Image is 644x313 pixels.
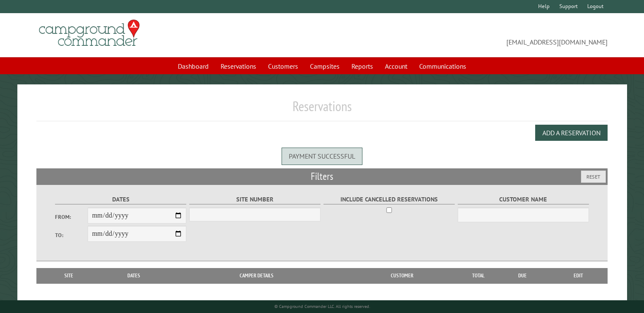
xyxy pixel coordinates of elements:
a: Communications [414,58,471,74]
th: Camper Details [171,268,343,283]
small: © Campground Commander LLC. All rights reserved. [274,304,370,309]
th: Customer [343,268,462,283]
div: Payment successful [282,148,362,165]
label: From: [55,213,88,221]
th: Total [462,268,495,283]
label: Include Cancelled Reservations [323,195,455,204]
button: Add a Reservation [535,125,608,141]
button: Reset [581,170,606,183]
th: Dates [97,268,171,283]
span: [EMAIL_ADDRESS][DOMAIN_NAME] [322,23,608,47]
label: Dates [55,195,187,204]
th: Edit [550,268,608,283]
a: Reports [346,58,378,74]
a: Dashboard [173,58,214,74]
label: Site Number [189,195,321,204]
a: Campsites [305,58,345,74]
th: Due [495,268,550,283]
h1: Reservations [36,98,608,121]
img: Campground Commander [36,17,142,50]
h2: Filters [36,168,608,184]
a: Customers [263,58,303,74]
label: To: [55,231,88,239]
a: Reservations [216,58,261,74]
label: Customer Name [458,195,589,204]
th: Site [41,268,97,283]
a: Account [380,58,412,74]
